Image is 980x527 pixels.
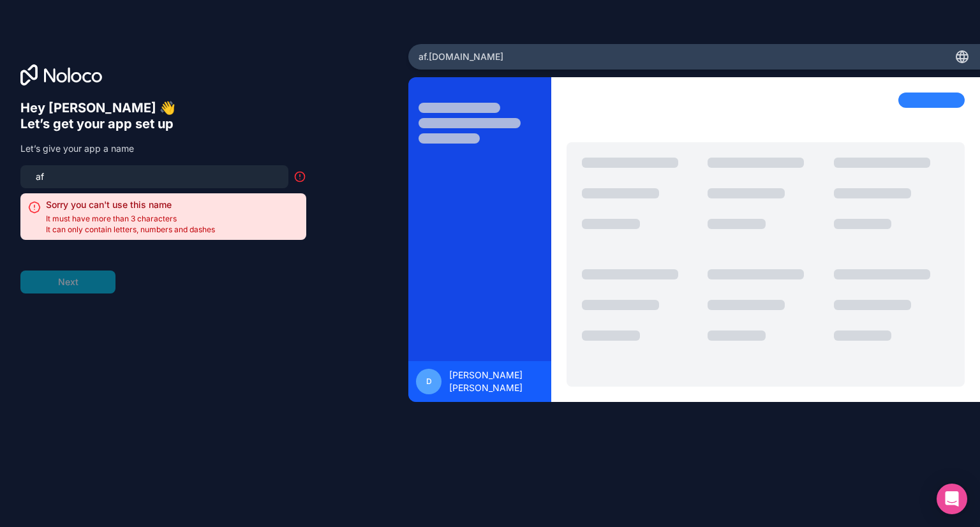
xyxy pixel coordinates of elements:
span: af .[DOMAIN_NAME] [419,50,503,63]
span: It can only contain letters, numbers and dashes [46,225,215,235]
p: Let’s give your app a name [20,142,306,155]
div: Open Intercom Messenger [937,484,967,514]
h6: Hey [PERSON_NAME] 👋 [20,100,306,116]
span: D [426,376,432,387]
h6: Let’s get your app set up [20,116,306,132]
span: [PERSON_NAME] [PERSON_NAME] [449,369,544,394]
input: my-team [28,168,281,186]
span: It must have more than 3 characters [46,214,215,224]
h2: Sorry you can't use this name [46,198,215,211]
